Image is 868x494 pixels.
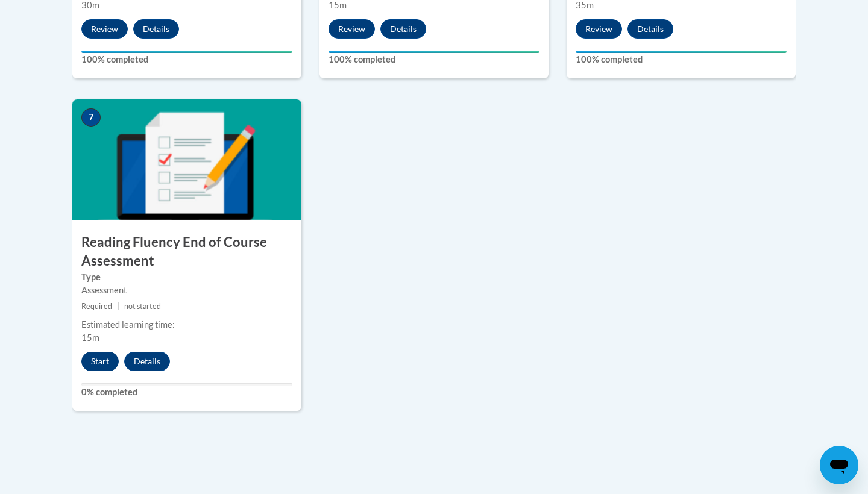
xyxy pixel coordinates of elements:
label: 100% completed [576,53,787,66]
button: Review [329,19,375,39]
button: Start [81,352,119,371]
label: Type [81,270,292,284]
span: not started [124,302,161,311]
span: 15m [81,333,99,343]
img: Course Image [72,99,301,220]
div: Your progress [81,51,292,53]
iframe: Button to launch messaging window [820,446,858,484]
div: Assessment [81,284,292,297]
button: Details [380,19,426,39]
h3: Reading Fluency End of Course Assessment [72,233,301,270]
span: Required [81,302,112,311]
button: Details [133,19,179,39]
div: Your progress [576,51,787,53]
label: 0% completed [81,386,292,399]
button: Review [81,19,128,39]
label: 100% completed [81,53,292,66]
label: 100% completed [329,53,539,66]
span: | [117,302,119,311]
span: 7 [81,108,101,127]
button: Review [576,19,622,39]
div: Your progress [329,51,539,53]
button: Details [627,19,673,39]
div: Estimated learning time: [81,318,292,331]
button: Details [124,352,170,371]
